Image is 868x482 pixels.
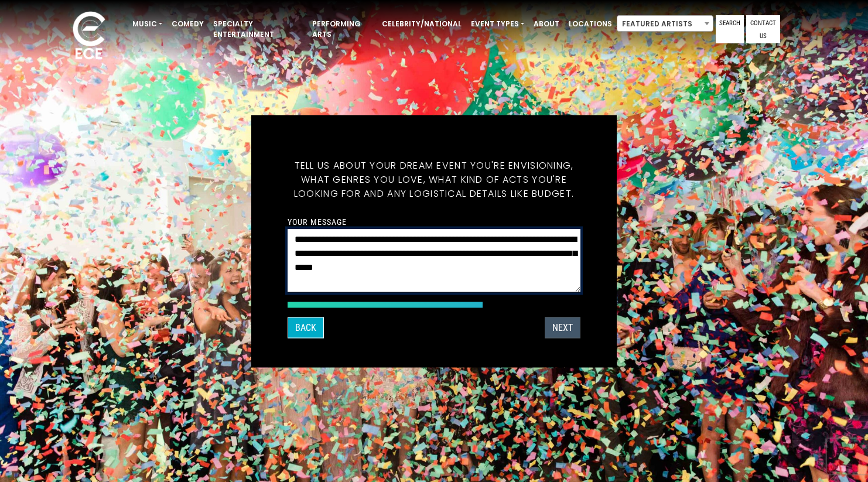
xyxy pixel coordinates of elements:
[617,16,713,32] span: Featured Artists
[545,317,580,338] button: Next
[377,14,466,34] a: Celebrity/National
[617,15,713,32] span: Featured Artists
[529,14,564,34] a: About
[128,14,167,34] a: Music
[466,14,529,34] a: Event Types
[288,144,580,214] h5: Tell us about your dream event you're envisioning, what genres you love, what kind of acts you're...
[288,216,347,227] label: Your message
[746,15,780,43] a: Contact Us
[564,14,617,34] a: Locations
[288,317,324,338] button: Back
[209,14,307,45] a: Specialty Entertainment
[307,14,377,45] a: Performing Arts
[60,8,118,65] img: ece_new_logo_whitev2-1.png
[716,15,744,43] a: Search
[167,14,209,34] a: Comedy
